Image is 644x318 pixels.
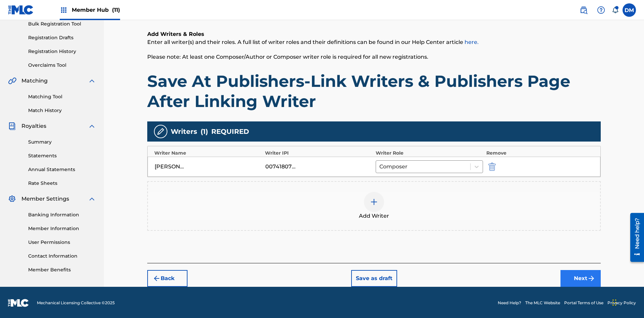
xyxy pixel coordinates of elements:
[147,30,601,38] h6: Add Writers & Roles
[359,212,389,220] span: Add Writer
[370,198,378,206] img: add
[607,300,636,306] a: Privacy Policy
[28,152,96,159] a: Statements
[8,122,16,130] img: Royalties
[580,6,588,14] img: search
[610,286,644,318] iframe: Chat Widget
[351,270,397,287] button: Save as draft
[564,300,603,306] a: Portal Terms of Use
[21,77,48,85] span: Matching
[147,54,428,60] span: Please note: At least one Composer/Author or Composer writer role is required for all new registr...
[376,150,483,157] div: Writer Role
[488,163,496,171] img: 12a2ab48e56ec057fbd8.svg
[486,150,594,157] div: Remove
[28,34,96,41] a: Registration Drafts
[153,274,161,282] img: 7ee5dd4eb1f8a8e3ef2f.svg
[28,253,96,260] a: Contact Information
[28,107,96,114] a: Match History
[612,7,619,13] div: Notifications
[8,195,16,203] img: Member Settings
[525,300,560,306] a: The MLC Website
[28,166,96,173] a: Annual Statements
[594,3,608,17] div: Help
[21,195,69,203] span: Member Settings
[587,274,595,282] img: f7272a7cc735f4ea7f67.svg
[28,266,96,273] a: Member Benefits
[88,195,96,203] img: expand
[265,150,372,157] div: Writer IPI
[28,239,96,246] a: User Permissions
[28,48,96,55] a: Registration History
[8,299,29,307] img: logo
[28,20,96,28] a: Bulk Registration Tool
[28,225,96,232] a: Member Information
[597,6,605,14] img: help
[623,3,636,17] div: User Menu
[28,139,96,146] a: Summary
[72,6,120,14] span: Member Hub
[211,126,249,137] span: REQUIRED
[88,77,96,85] img: expand
[28,62,96,69] a: Overclaims Tool
[465,39,479,45] a: here.
[147,39,479,45] span: Enter all writer(s) and their roles. A full list of writer roles and their definitions can be fou...
[577,3,590,17] a: Public Search
[498,300,521,306] a: Need Help?
[560,270,601,287] button: Next
[147,71,601,111] h1: Save At Publishers-Link Writers & Publishers Page After Linking Writer
[201,126,208,137] span: ( 1 )
[612,293,616,313] div: Drag
[21,122,46,130] span: Royalties
[28,93,96,100] a: Matching Tool
[88,122,96,130] img: expand
[28,211,96,218] a: Banking Information
[625,210,644,265] iframe: Resource Center
[112,7,120,13] span: (11)
[60,6,68,14] img: Top Rightsholders
[154,150,262,157] div: Writer Name
[147,270,187,287] button: Back
[28,180,96,187] a: Rate Sheets
[37,300,115,306] span: Mechanical Licensing Collective © 2025
[8,77,16,85] img: Matching
[171,126,197,137] span: Writers
[157,127,165,136] img: writers
[8,5,34,15] img: MLC Logo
